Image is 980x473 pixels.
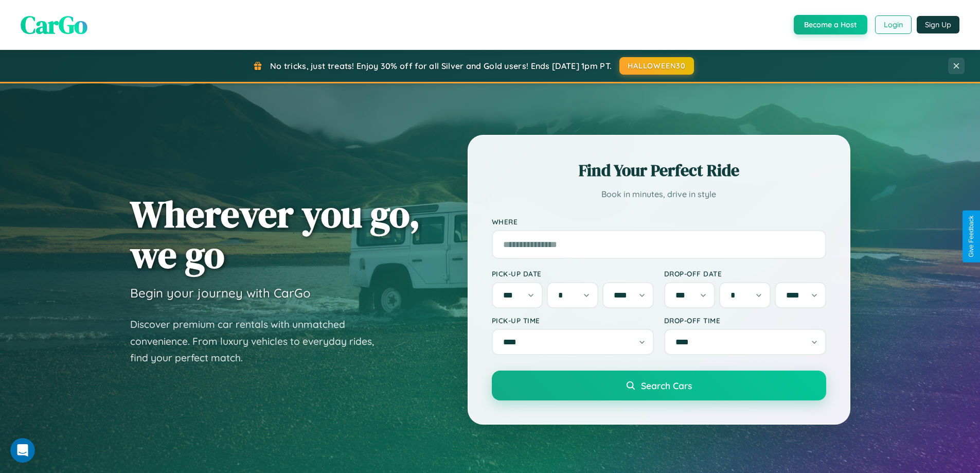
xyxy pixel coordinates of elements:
[492,159,826,182] h2: Find Your Perfect Ride
[130,285,311,301] h3: Begin your journey with CarGo
[875,15,912,34] button: Login
[794,15,867,34] button: Become a Host
[270,61,612,71] span: No tricks, just treats! Enjoy 30% off for all Silver and Gold users! Ends [DATE] 1pm PT.
[619,57,694,75] button: HALLOWEEN30
[492,371,826,400] button: Search Cars
[492,269,654,278] label: Pick-up Date
[917,16,959,33] button: Sign Up
[492,316,654,325] label: Pick-up Time
[21,8,87,42] span: CarGo
[664,269,826,278] label: Drop-off Date
[492,187,826,202] p: Book in minutes, drive in style
[130,194,420,275] h1: Wherever you go, we go
[968,216,975,257] div: Give Feedback
[492,217,826,226] label: Where
[664,316,826,325] label: Drop-off Time
[130,316,387,366] p: Discover premium car rentals with unmatched convenience. From luxury vehicles to everyday rides, ...
[10,438,35,463] iframe: Intercom live chat
[641,380,692,391] span: Search Cars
